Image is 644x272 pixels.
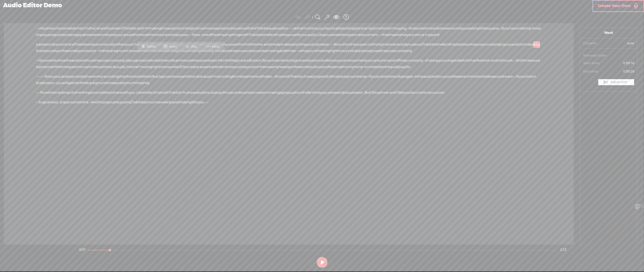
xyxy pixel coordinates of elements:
[249,32,261,38] span: Trebble
[203,41,216,48] span: blowing
[42,32,55,38] span: squares
[317,48,330,54] span: hearing
[225,41,231,48] span: you
[293,25,293,32] span: ·
[602,41,634,46] span: sure
[123,25,136,32] span: Trebble
[317,32,324,38] span: Like
[38,25,39,32] span: ·
[306,41,316,48] span: audio
[281,41,292,48] span: makes
[244,48,253,54] span: audio
[148,57,151,64] span: is
[400,32,407,38] span: that
[279,48,283,54] span: at
[270,57,278,64] span: click
[338,48,346,54] span: now,
[230,48,237,54] span: that
[93,41,115,48] span: automatically
[292,41,306,48] span: anything
[296,48,296,54] span: ·
[435,41,437,48] span: is
[299,57,309,64] span: wand
[98,48,99,54] span: ·
[191,45,198,49] span: Play
[611,80,627,84] label: Adjust trim
[433,32,440,38] span: and
[131,48,138,54] span: uses
[264,57,270,64] span: you
[161,57,167,64] span: the
[73,25,83,32] span: Armel,
[68,41,75,48] span: and
[290,25,291,32] span: ·
[55,32,60,38] span: just
[158,57,161,64] span: at
[179,57,188,64] span: menu
[100,57,107,64] span: post
[36,32,42,38] span: tiny
[94,57,100,64] span: the
[94,25,101,32] span: Ceo
[79,48,96,54] span: produced
[532,25,541,32] span: those
[109,32,115,38] span: and
[348,41,357,48] span: other
[99,48,102,54] span: in
[176,41,186,48] span: audio.
[443,41,449,48] span: fact
[45,41,55,48] span: words
[520,41,524,48] span: to
[84,32,99,38] span: between
[251,25,257,32] span: the
[264,32,269,38] span: the
[270,41,272,48] span: it
[143,25,149,32] span: I'm
[129,48,131,54] span: It
[107,57,125,64] span: processing,
[389,32,400,38] span: means
[194,41,203,48] span: mind
[202,32,208,38] span: one
[263,41,264,48] span: ·
[257,25,269,32] span: Trebble
[407,25,408,32] span: ·
[391,25,396,32] span: I'm
[144,57,148,64] span: do
[296,48,297,54] span: ·
[189,41,194,48] span: It's
[282,57,289,64] span: that
[89,25,94,32] span: the
[177,25,193,32] span: recording
[169,45,178,49] span: Insert
[342,25,355,32] span: looking
[230,57,240,64] span: Magic
[437,41,443,48] span: the
[222,25,224,32] span: is
[189,32,190,38] span: ·
[151,41,157,48] span: the
[43,48,45,54] span: it
[36,25,37,32] span: ·
[186,41,186,48] span: ·
[275,32,282,38] span: that
[486,25,500,32] span: squares,
[482,41,500,48] span: processing
[149,25,161,32] span: making
[192,57,197,64] span: the
[437,25,452,32] span: between
[96,48,97,54] span: ·
[297,48,298,54] span: ·
[327,25,342,32] span: probably
[36,41,45,48] span: paste
[76,32,84,38] span: gaps
[378,32,379,38] span: ·
[192,32,201,38] span: Now,
[133,41,147,48] span: changes
[126,41,133,48] span: your
[308,48,317,54] span: you're
[338,32,350,38] span: editing
[46,25,55,32] span: there,
[188,41,189,48] span: ·
[330,32,338,38] span: were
